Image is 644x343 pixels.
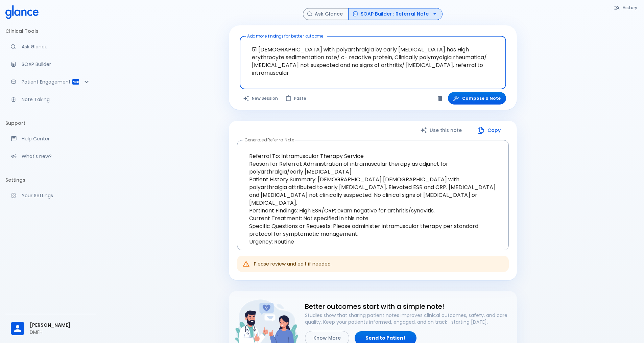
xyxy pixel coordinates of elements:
[242,145,504,245] textarea: Referral To: Intramuscular Therapy Service Reason for Referral: Administration of intramuscular t...
[247,33,324,39] label: Add more findings for better outcome
[5,149,96,164] div: Recent updates and feature releases
[22,153,91,160] p: What's new?
[413,123,470,137] button: Use this note
[5,115,96,131] li: Support
[282,92,310,105] button: Paste from clipboard
[22,43,91,50] p: Ask Glance
[5,39,96,54] a: Moramiz: Find ICD10AM codes instantly
[22,61,91,68] p: SOAP Builder
[244,137,294,143] label: Generated Referral Note
[5,57,96,72] a: Docugen: Compose a clinical documentation in seconds
[5,92,96,107] a: Advanced note-taking
[22,96,91,103] p: Note Taking
[5,74,96,89] div: Patient Reports & Referrals
[448,92,506,105] button: Compose a Note
[303,8,349,20] button: Ask Glance
[5,23,96,39] li: Clinical Tools
[5,131,96,146] a: Get help from our support team
[30,329,91,336] p: DMFH
[470,123,509,137] button: Copy
[22,192,91,199] p: Your Settings
[254,258,332,270] div: Please review and edit if needed.
[5,172,96,188] li: Settings
[30,322,91,329] span: [PERSON_NAME]
[22,78,72,85] p: Patient Engagement
[305,301,511,312] h6: Better outcomes start with a simple note!
[435,93,445,104] button: Clear
[244,39,501,76] textarea: 51 [DEMOGRAPHIC_DATA] with polyarthralgia by early [MEDICAL_DATA] has High erythrocyte sedimentat...
[305,312,511,325] p: Studies show that sharing patient notes improves clinical outcomes, safety, and care quality. Kee...
[348,8,443,20] button: SOAP Builder : Referral Note
[5,317,96,340] div: [PERSON_NAME]DMFH
[240,92,282,105] button: Clears all inputs and results.
[611,3,641,13] button: History
[5,188,96,203] a: Manage your settings
[22,135,91,142] p: Help Center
